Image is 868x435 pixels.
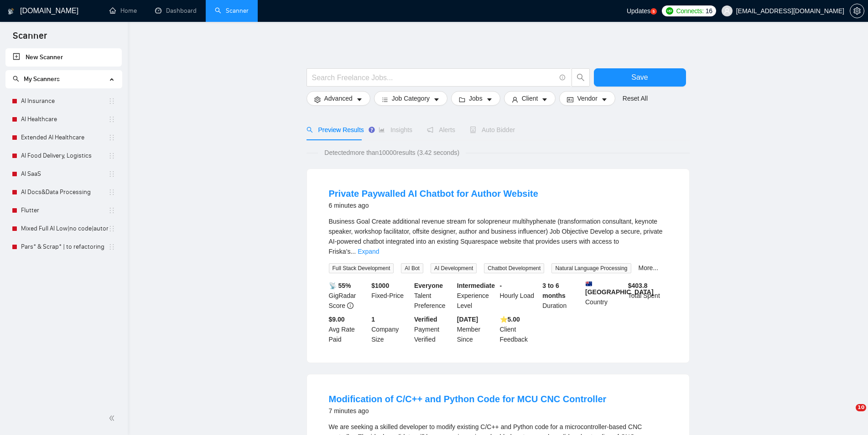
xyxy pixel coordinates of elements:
button: idcardVendorcaret-down [559,91,615,106]
span: setting [314,96,321,103]
a: Extended AI Healthcare [21,128,108,147]
span: AI Development [431,263,477,273]
span: Auto Bidder [470,126,515,133]
span: holder [108,97,115,105]
div: Experience Level [455,281,498,311]
span: 10 [856,404,866,411]
span: Updates [627,7,650,15]
button: folderJobscaret-down [451,91,500,106]
span: double-left [109,414,118,423]
img: upwork-logo.png [666,7,673,15]
b: $9.00 [329,316,345,323]
span: idcard [567,96,573,103]
span: info-circle [347,302,353,309]
span: info-circle [560,75,566,81]
b: ⭐️ 5.00 [500,316,520,323]
div: Payment Verified [412,314,455,344]
span: robot [470,127,476,133]
span: holder [108,170,115,178]
li: AI SaaS [5,165,122,183]
a: AI SaaS [21,165,108,183]
span: Jobs [469,93,483,103]
span: Save [631,72,648,83]
a: AI Docs&Data Processing [21,183,108,201]
b: $ 403.8 [628,282,648,289]
span: user [512,96,518,103]
a: Flutter [21,201,108,220]
text: 5 [653,10,655,14]
a: searchScanner [215,7,249,15]
div: Country [583,281,626,311]
a: dashboardDashboard [155,7,197,15]
li: Mixed Full AI Low|no code|automations [5,220,122,238]
button: Save [594,68,686,87]
a: Modification of C/C++ and Python Code for MCU CNC Controller [329,394,607,404]
b: [GEOGRAPHIC_DATA] [585,281,654,296]
div: Talent Preference [412,281,455,311]
li: AI Food Delivery, Logistics [5,147,122,165]
b: 3 to 6 months [542,282,566,299]
a: AI Insurance [21,92,108,110]
li: New Scanner [5,48,122,67]
span: Natural Language Processing [551,263,631,273]
li: AI Docs&Data Processing [5,183,122,201]
span: Business Goal Create additional revenue stream for solopreneur multihyphenate (transformation con... [329,218,663,255]
img: logo [8,4,14,19]
span: holder [108,116,115,123]
span: Connects: [676,6,703,16]
b: Intermediate [457,282,495,289]
input: Search Freelance Jobs... [312,72,556,83]
b: [DATE] [457,316,478,323]
span: Client [522,93,538,103]
div: Tooltip anchor [368,126,376,134]
span: search [307,127,313,133]
span: setting [850,7,864,15]
span: caret-down [486,96,493,103]
span: caret-down [356,96,363,103]
span: Job Category [392,93,430,103]
span: holder [108,152,115,159]
button: settingAdvancedcaret-down [307,91,370,106]
b: - [500,282,502,289]
b: Everyone [414,282,443,289]
button: setting [850,4,864,18]
span: holder [108,207,115,214]
span: ... [350,248,356,255]
span: Vendor [577,93,597,103]
div: 6 minutes ago [329,200,538,211]
span: caret-down [601,96,608,103]
button: barsJob Categorycaret-down [374,91,447,106]
span: My Scanners [13,75,60,83]
span: Alerts [427,126,455,133]
div: Company Size [369,314,412,344]
div: 7 minutes ago [329,405,607,416]
div: Business Goal Create additional revenue stream for solopreneur multihyphenate (transformation con... [329,216,667,256]
span: search [572,73,589,82]
span: 16 [706,6,712,16]
a: Private Paywalled AI Chatbot for Author Website [329,189,538,199]
span: AI Bot [401,263,423,273]
span: area-chart [379,127,385,133]
span: caret-down [433,96,440,103]
button: search [572,68,590,87]
span: Advanced [324,93,353,103]
b: 📡 55% [329,282,351,289]
iframe: Intercom live chat [837,404,859,426]
div: Hourly Load [498,281,541,311]
a: 5 [650,8,657,15]
span: folder [459,96,465,103]
div: Fixed-Price [369,281,412,311]
span: user [724,8,730,14]
li: Extended AI Healthcare [5,128,122,147]
span: caret-down [541,96,548,103]
div: Avg Rate Paid [327,314,370,344]
span: bars [382,96,388,103]
a: Mixed Full AI Low|no code|automations [21,220,108,238]
b: 1 [371,316,375,323]
a: More... [639,264,659,271]
li: AI Healthcare [5,110,122,128]
a: setting [850,7,864,15]
span: holder [108,243,115,251]
span: My Scanners [24,75,60,83]
a: homeHome [109,7,137,15]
